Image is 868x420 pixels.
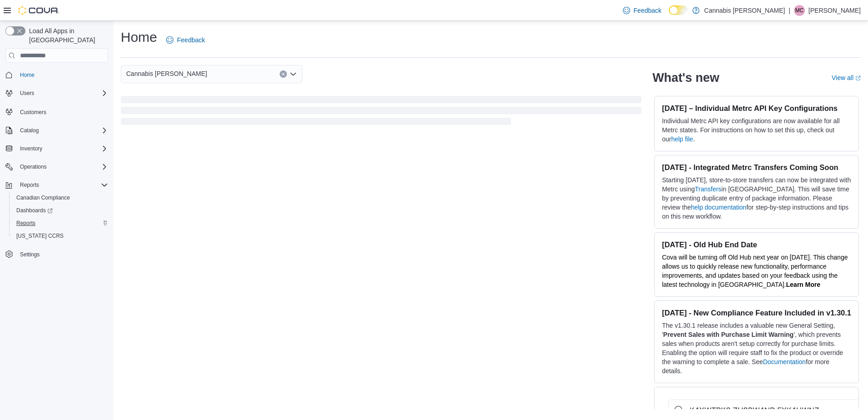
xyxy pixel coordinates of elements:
[13,218,39,229] a: Reports
[2,160,112,173] button: Operations
[16,143,46,154] button: Inventory
[662,321,851,375] p: The v1.30.1 release includes a valuable new General Setting, ' ', which prevents sales when produ...
[691,204,746,211] a: help documentation
[795,5,804,16] span: MC
[663,331,794,338] strong: Prevent Sales with Purchase Limit Warning
[16,107,50,118] a: Customers
[16,106,108,117] span: Customers
[9,191,112,204] button: Canadian Compliance
[9,204,112,217] a: Dashboards
[634,6,661,15] span: Feedback
[786,281,820,288] a: Learn More
[16,249,108,260] span: Settings
[662,308,851,317] h3: [DATE] - New Compliance Feature Included in v1.30.1
[704,5,785,16] p: Cannabis [PERSON_NAME]
[662,175,851,221] p: Starting [DATE], store-to-store transfers can now be integrated with Metrc using in [GEOGRAPHIC_D...
[855,75,861,81] svg: External link
[20,163,47,170] span: Operations
[13,230,108,241] span: Washington CCRS
[9,230,112,242] button: [US_STATE] CCRS
[163,31,208,49] a: Feedback
[16,220,35,227] span: Reports
[25,26,108,45] span: Load All Apps in [GEOGRAPHIC_DATA]
[13,192,108,203] span: Canadian Compliance
[280,70,287,78] button: Clear input
[662,240,851,249] h3: [DATE] - Old Hub End Date
[16,249,43,260] a: Settings
[794,5,805,16] div: Mike Cochrane
[662,254,848,288] span: Cova will be turning off Old Hub next year on [DATE]. This change allows us to quickly release ne...
[16,161,108,172] span: Operations
[16,70,38,80] a: Home
[16,180,43,190] button: Reports
[16,88,38,99] button: Users
[18,6,59,15] img: Cova
[809,5,861,16] p: [PERSON_NAME]
[126,68,207,79] span: Cannabis [PERSON_NAME]
[20,90,34,97] span: Users
[2,142,112,155] button: Inventory
[20,181,39,189] span: Reports
[16,69,108,80] span: Home
[16,125,108,136] span: Catalog
[5,65,108,285] nav: Complex example
[9,217,112,230] button: Reports
[16,88,108,99] span: Users
[2,105,112,118] button: Customers
[2,68,112,81] button: Home
[16,232,64,240] span: [US_STATE] CCRS
[16,161,50,172] button: Operations
[177,35,205,45] span: Feedback
[662,104,851,113] h3: [DATE] – Individual Metrc API Key Configurations
[20,127,39,134] span: Catalog
[13,230,67,241] a: [US_STATE] CCRS
[16,143,108,154] span: Inventory
[671,135,693,143] a: help file
[652,70,719,85] h2: What's new
[662,116,851,144] p: Individual Metrc API key configurations are now available for all Metrc states. For instructions ...
[2,248,112,261] button: Settings
[13,205,56,216] a: Dashboards
[20,145,42,152] span: Inventory
[2,179,112,191] button: Reports
[832,74,861,81] a: View allExternal link
[13,192,74,203] a: Canadian Compliance
[13,205,108,216] span: Dashboards
[16,207,53,214] span: Dashboards
[13,218,108,229] span: Reports
[763,358,806,365] a: Documentation
[121,28,157,46] h1: Home
[789,5,790,16] p: |
[16,125,42,136] button: Catalog
[20,251,39,258] span: Settings
[662,163,851,172] h3: [DATE] - Integrated Metrc Transfers Coming Soon
[669,15,669,15] span: Dark Mode
[16,194,70,201] span: Canadian Compliance
[669,5,688,15] input: Dark Mode
[20,109,46,116] span: Customers
[20,71,35,79] span: Home
[16,180,108,190] span: Reports
[619,1,665,20] a: Feedback
[2,87,112,100] button: Users
[290,70,297,78] button: Open list of options
[695,185,722,193] a: Transfers
[2,124,112,137] button: Catalog
[121,98,641,127] span: Loading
